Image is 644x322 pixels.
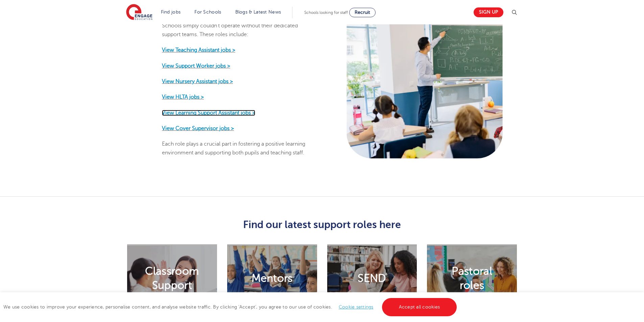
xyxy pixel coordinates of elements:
a: View Support Worker jobs > [162,63,230,69]
h2: Mentors [252,271,293,286]
a: For Schools [194,9,221,15]
a: Blogs & Latest News [235,9,281,15]
a: Sign up [474,7,503,17]
h3: Find our latest support roles here [122,219,522,230]
img: Engage Education [126,4,152,21]
a: View Cover Supervisor jobs > [162,125,234,131]
a: View Learning Support Assistant jobs > [162,110,255,116]
span: Schools looking for staff [304,10,348,15]
a: View HLTA jobs > [162,94,204,100]
a: Recruit [349,8,376,17]
a: Find jobs [161,9,181,15]
a: View Nursery Assistant jobs > [162,78,233,84]
a: View Teaching Assistant jobs > [162,47,235,53]
h2: Pastoral roles [450,264,495,293]
p: Schools simply couldn’t operate without their dedicated support teams. These roles include: [162,21,313,39]
h2: Classroom Support [145,264,199,293]
a: Cookie settings [339,304,374,309]
p: Each role plays a crucial part in fostering a positive learning environment and supporting both p... [162,140,313,157]
h2: SEND [358,271,386,286]
a: Accept all cookies [382,298,457,316]
span: Recruit [355,10,370,15]
span: We use cookies to improve your experience, personalise content, and analyse website traffic. By c... [3,304,458,309]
